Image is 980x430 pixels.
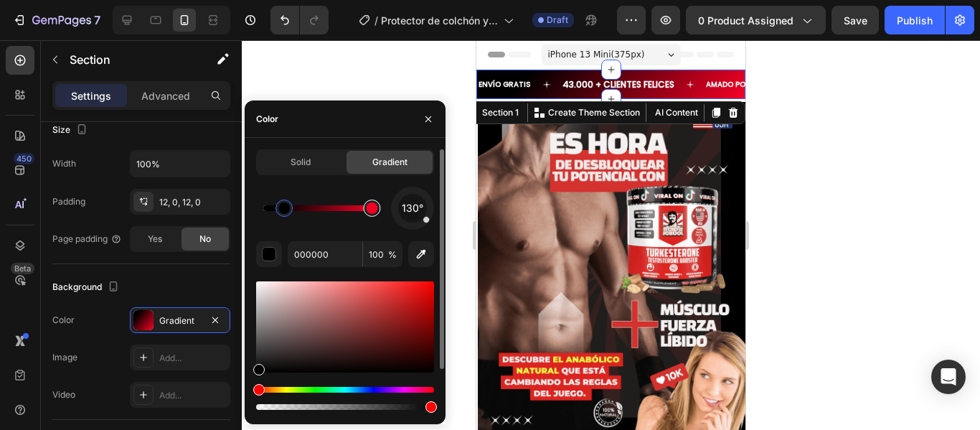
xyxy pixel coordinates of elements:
div: Page padding [52,233,122,246]
button: Publish [885,6,945,34]
button: Save [831,6,879,34]
div: Size [52,121,90,140]
span: Solid [291,156,311,169]
p: AMADO POR TODOS [230,40,303,48]
span: 130° [402,200,423,217]
p: Settings [71,88,111,103]
span: No [199,233,211,246]
div: Color [256,113,278,126]
button: 0 product assigned [686,6,826,34]
span: Draft [547,14,568,27]
span: Gradient [372,156,407,169]
div: Image [52,351,77,364]
div: Width [52,157,76,170]
div: Gradient [159,314,201,327]
span: Protector de colchón y almohadas Premium [381,13,498,28]
span: 0 product assigned [698,13,793,28]
button: AI Content [173,64,225,81]
div: Section 1 [3,66,45,79]
div: Hue [256,387,434,393]
input: Auto [131,151,230,177]
div: Video [52,388,75,401]
div: Beta [11,263,34,274]
span: Save [844,14,867,27]
span: % [388,248,397,261]
div: Undo/Redo [270,6,329,34]
div: 12, 0, 12, 0 [159,196,227,209]
p: 7 [94,11,100,29]
button: 7 [6,6,107,34]
div: Publish [897,13,933,28]
div: Add... [159,352,227,365]
div: Add... [159,389,227,402]
iframe: Design area [476,40,745,430]
input: Eg: FFFFFF [288,241,362,267]
div: 450 [14,153,34,164]
span: / [374,13,378,28]
span: Yes [148,233,162,246]
div: Color [52,314,75,327]
div: Open Intercom Messenger [931,360,966,394]
p: Create Theme Section [72,66,164,79]
div: Background [52,278,122,297]
p: Section [70,51,187,68]
p: Advanced [141,88,190,103]
div: Padding [52,195,85,208]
